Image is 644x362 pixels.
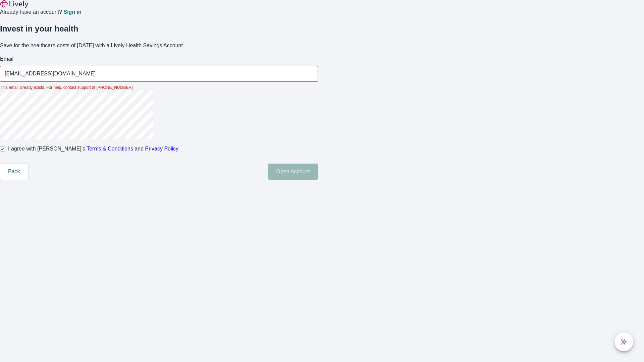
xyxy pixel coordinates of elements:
span: I agree with [PERSON_NAME]’s and [8,145,178,153]
a: Privacy Policy [145,146,179,152]
a: Sign in [63,9,81,15]
svg: Lively AI Assistant [621,339,627,345]
a: Terms & Conditions [87,146,133,152]
button: chat [614,333,633,351]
